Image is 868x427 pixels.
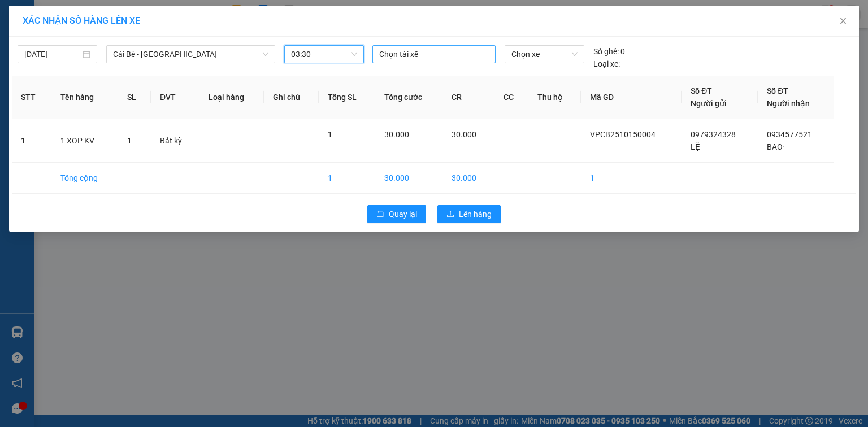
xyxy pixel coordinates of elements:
[581,76,682,119] th: Mã GD
[12,119,51,163] td: 1
[590,130,656,139] span: VPCB2510150004
[767,99,810,108] span: Người nhận
[593,45,625,58] div: 0
[51,76,118,119] th: Tên hàng
[442,76,494,119] th: CR
[494,76,528,119] th: CC
[375,163,442,194] td: 30.000
[12,76,51,119] th: STT
[291,46,357,63] span: 03:30
[528,76,581,119] th: Thu hộ
[384,130,409,139] span: 30.000
[593,58,620,70] span: Loại xe:
[113,46,268,63] span: Cái Bè - Sài Gòn
[581,163,682,194] td: 1
[319,163,375,194] td: 1
[375,76,442,119] th: Tổng cước
[24,48,80,60] input: 15/10/2025
[118,76,151,119] th: SL
[446,210,454,219] span: upload
[827,6,859,37] button: Close
[319,76,375,119] th: Tổng SL
[389,208,417,220] span: Quay lại
[452,130,476,139] span: 30.000
[691,99,727,108] span: Người gửi
[511,46,577,63] span: Chọn xe
[691,130,736,139] span: 0979324328
[51,119,118,163] td: 1 XOP KV
[127,136,132,145] span: 1
[376,210,384,219] span: rollback
[328,130,332,139] span: 1
[437,205,501,223] button: uploadLên hàng
[767,142,785,151] span: BAO·
[262,51,269,58] span: down
[691,86,712,95] span: Số ĐT
[767,86,788,95] span: Số ĐT
[151,119,199,163] td: Bất kỳ
[23,15,140,26] span: XÁC NHẬN SỐ HÀNG LÊN XE
[151,76,199,119] th: ĐVT
[51,163,118,194] td: Tổng cộng
[264,76,318,119] th: Ghi chú
[691,142,700,151] span: LỆ
[839,16,848,25] span: close
[767,130,812,139] span: 0934577521
[459,208,492,220] span: Lên hàng
[199,76,264,119] th: Loại hàng
[442,163,494,194] td: 30.000
[367,205,426,223] button: rollbackQuay lại
[593,45,619,58] span: Số ghế:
